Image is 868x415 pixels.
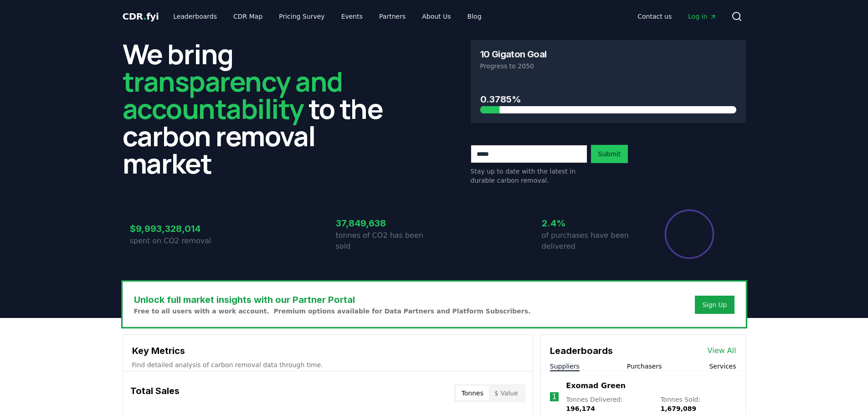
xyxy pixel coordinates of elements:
a: Blog [460,8,489,25]
span: transparency and accountability [123,62,343,127]
a: Pricing Survey [272,8,332,25]
h3: 2.4% [542,216,640,230]
button: Sign Up [695,296,734,314]
button: $ Value [489,386,524,400]
h3: Leaderboards [550,344,613,358]
h3: 0.3785% [480,92,736,106]
p: Tonnes Delivered : [566,395,651,413]
button: Purchasers [627,362,662,371]
p: tonnes of CO2 has been sold [336,230,434,252]
a: Contact us [630,8,679,25]
p: Stay up to date with the latest in durable carbon removal. [471,167,587,185]
nav: Main [166,8,488,25]
p: Progress to 2050 [480,61,736,71]
span: CDR fyi [123,11,159,22]
h3: 10 Gigaton Goal [480,50,547,59]
h3: 37,849,638 [336,216,434,230]
nav: Main [630,8,724,25]
h3: $9,993,328,014 [130,222,228,236]
button: Submit [591,145,628,163]
button: Tonnes [456,386,489,400]
a: Log in [681,8,724,25]
a: About Us [415,8,458,25]
span: . [143,11,146,22]
a: Exomad Green [566,380,626,391]
a: CDR Map [226,8,270,25]
p: Tonnes Sold : [660,395,736,413]
h2: We bring to the carbon removal market [123,40,398,177]
span: 1,679,089 [660,405,696,412]
span: Log in [688,12,716,21]
span: 196,174 [566,405,595,412]
a: View All [708,345,736,356]
p: 1 [552,391,556,402]
p: spent on CO2 removal [130,236,228,246]
h3: Total Sales [130,384,180,402]
a: Partners [372,8,413,25]
a: Events [334,8,370,25]
button: Services [709,362,736,371]
h3: Key Metrics [132,344,524,358]
a: Sign Up [702,300,727,309]
p: Free to all users with a work account. Premium options available for Data Partners and Platform S... [134,307,531,316]
p: of purchases have been delivered [542,230,640,252]
button: Suppliers [550,362,580,371]
a: Leaderboards [166,8,224,25]
a: CDR.fyi [123,10,159,23]
div: Percentage of sales delivered [664,209,715,260]
h3: Unlock full market insights with our Partner Portal [134,293,531,307]
p: Find detailed analysis of carbon removal data through time. [132,360,524,369]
